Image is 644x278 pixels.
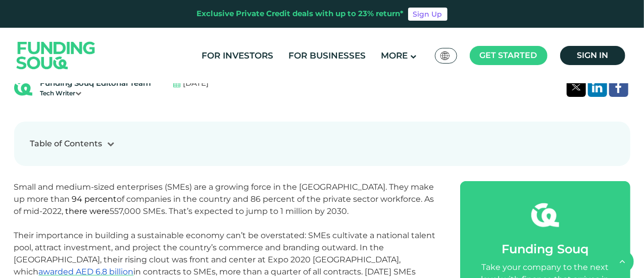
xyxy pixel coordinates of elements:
[502,242,588,256] span: Funding Souq
[72,194,117,204] span: 94 percent
[560,46,625,65] a: Sign in
[381,50,408,61] span: More
[40,89,152,98] div: Tech Writer
[199,47,276,64] a: For Investors
[30,138,103,150] div: Table of Contents
[577,50,608,60] span: Sign in
[286,47,368,64] a: For Businesses
[7,30,106,81] img: Logo
[66,206,110,216] span: there were
[408,8,448,21] a: Sign Up
[480,50,537,60] span: Get started
[611,250,634,273] button: back
[572,84,581,90] img: twitter
[183,78,209,89] span: [DATE]
[14,182,434,216] span: Small and medium-sized enterprises (SMEs) are a growing force in the [GEOGRAPHIC_DATA]. They make...
[40,78,152,89] div: Funding Souq Editorial Team
[197,8,404,20] div: Exclusive Private Credit deals with up to 23% return*
[440,51,450,60] img: SA Flag
[39,267,134,276] a: awarded AED 6.8 billion
[531,201,559,229] img: fsicon
[14,79,32,97] img: Blog Author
